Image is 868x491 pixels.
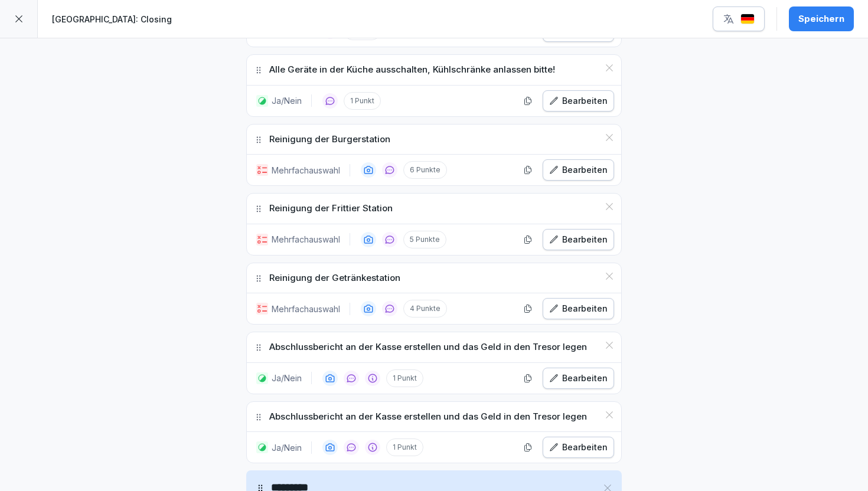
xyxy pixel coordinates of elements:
div: Bearbeiten [549,233,608,246]
p: 4 Punkte [403,300,447,317]
p: Mehrfachauswahl [272,303,340,315]
div: Speichern [798,12,844,25]
p: Ja/Nein [272,372,302,384]
p: [GEOGRAPHIC_DATA]: Closing [52,13,172,25]
p: Abschlussbericht an der Kasse erstellen und das Geld in den Tresor legen [269,410,587,424]
p: Reinigung der Burgerstation [269,133,390,146]
div: Bearbeiten [549,441,608,454]
div: Bearbeiten [549,372,608,385]
p: 1 Punkt [386,369,423,387]
button: Bearbeiten [543,368,614,389]
p: Alle Geräte in der Küche ausschalten, Kühlschränke anlassen bitte! [269,63,555,77]
button: Bearbeiten [543,229,614,250]
p: 6 Punkte [403,161,447,179]
button: Speichern [789,6,854,31]
button: Bearbeiten [543,298,614,319]
p: Ja/Nein [272,94,302,107]
button: Bearbeiten [543,437,614,458]
img: de.svg [740,14,755,25]
p: 1 Punkt [344,92,381,110]
p: 1 Punkt [386,438,423,456]
button: Bearbeiten [543,159,614,181]
div: Bearbeiten [549,302,608,315]
p: Abschlussbericht an der Kasse erstellen und das Geld in den Tresor legen [269,341,587,354]
p: Mehrfachauswahl [272,164,340,176]
p: 5 Punkte [403,231,446,248]
div: Bearbeiten [549,163,608,176]
button: Bearbeiten [543,90,614,112]
p: Mehrfachauswahl [272,233,340,245]
p: Reinigung der Frittier Station [269,202,393,215]
p: Ja/Nein [272,441,302,454]
p: Reinigung der Getränkestation [269,271,400,285]
div: Bearbeiten [549,94,608,107]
